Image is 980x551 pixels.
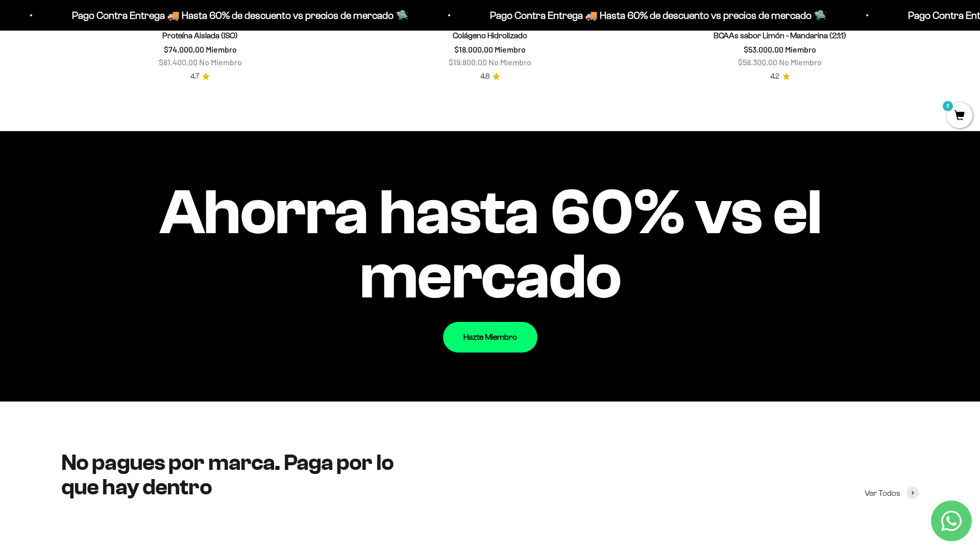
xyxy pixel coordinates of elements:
a: 0 [947,111,972,122]
a: 4.74.7 de 5.0 estrellas [190,71,210,82]
span: Miembro [785,44,816,54]
a: Proteína Aislada (ISO) [162,31,238,40]
span: Ver Todos [865,487,900,500]
span: 4.2 [770,71,779,82]
span: $74.000,00 [164,44,204,54]
span: 4.8 [480,71,489,82]
span: $19.800,00 [449,57,487,67]
span: Miembro [206,44,237,54]
p: Pago Contra Entrega 🚚 Hasta 60% de descuento vs precios de mercado 🛸 [72,7,408,23]
a: Ver Todos [865,487,919,500]
a: 4.24.2 de 5.0 estrellas [770,71,790,82]
a: 4.84.8 de 5.0 estrellas [480,71,500,82]
mark: 0 [942,100,954,112]
a: BCAAs sabor Limón - Mandarina (2:1:1) [714,31,846,40]
span: No Miembro [199,57,242,67]
a: Colágeno Hidrolizado [453,31,527,40]
span: No Miembro [779,57,822,67]
impact-text: Ahorra hasta 60% vs el mercado [61,180,919,309]
a: Hazte Miembro [443,322,537,353]
span: $18.000,00 [454,44,493,54]
p: Pago Contra Entrega 🚚 Hasta 60% de descuento vs precios de mercado 🛸 [490,7,826,23]
span: $53.000,00 [744,44,783,54]
span: No Miembro [488,57,531,67]
split-lines: No pagues por marca. Paga por lo que hay dentro [61,450,394,499]
span: 4.7 [190,71,199,82]
span: $58.300,00 [738,57,777,67]
span: $81.400,00 [159,57,198,67]
span: Miembro [495,44,526,54]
